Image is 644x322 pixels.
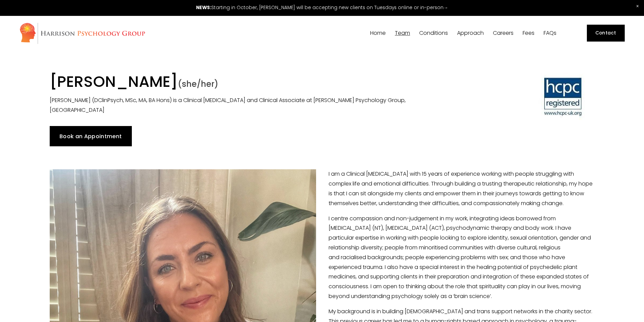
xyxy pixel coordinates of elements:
[587,25,625,42] a: Contact
[457,30,484,36] a: folder dropdown
[395,30,410,36] span: Team
[395,30,410,36] a: folder dropdown
[419,30,448,36] a: folder dropdown
[493,30,514,36] a: Careers
[370,30,386,36] a: Home
[50,126,132,146] a: Book an Appointment
[419,30,448,36] span: Conditions
[50,214,595,301] p: I centre compassion and non-judgement in my work, integrating ideas borrowed from [MEDICAL_DATA] ...
[457,30,484,36] span: Approach
[50,169,595,208] p: I am a Clinical [MEDICAL_DATA] with 15 years of experience working with people struggling with co...
[523,30,534,36] a: Fees
[50,96,455,115] p: [PERSON_NAME] (DClinPsych, MSc, MA, BA Hons) is a Clinical [MEDICAL_DATA] and Clinical Associate ...
[19,22,145,44] img: Harrison Psychology Group
[50,73,455,94] h1: [PERSON_NAME]
[178,78,218,90] span: (she/her)
[544,30,556,36] a: FAQs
